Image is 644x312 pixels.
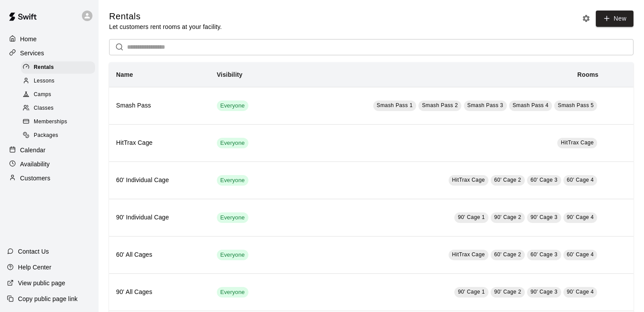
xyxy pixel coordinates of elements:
[7,158,92,171] a: Availability
[577,71,598,78] b: Rooms
[217,214,248,222] span: Everyone
[116,213,203,222] h6: 90' Individual Cage
[217,139,248,147] span: Everyone
[116,287,203,297] h6: 90' All Cages
[20,146,46,154] p: Calendar
[531,289,558,295] span: 90' Cage 3
[20,174,50,183] p: Customers
[7,47,92,60] a: Services
[7,143,92,157] a: Calendar
[7,172,92,185] a: Customers
[21,129,99,143] a: Packages
[531,214,558,220] span: 90' Cage 3
[34,131,58,140] span: Packages
[20,35,37,43] p: Home
[458,214,485,220] span: 90' Cage 1
[217,176,248,185] span: Everyone
[21,75,95,87] div: Lessons
[34,90,51,99] span: Camps
[567,177,594,183] span: 60' Cage 4
[422,102,458,108] span: Smash Pass 2
[21,61,95,74] div: Rentals
[20,160,50,169] p: Availability
[217,212,248,223] div: This service is visible to all of your customers
[21,88,99,102] a: Camps
[116,250,203,260] h6: 60' All Cages
[217,250,248,260] div: This service is visible to all of your customers
[567,251,594,258] span: 60' Cage 4
[217,175,248,186] div: This service is visible to all of your customers
[458,289,485,295] span: 90' Cage 1
[494,177,521,183] span: 60' Cage 2
[531,251,558,258] span: 60' Cage 3
[217,287,248,298] div: This service is visible to all of your customers
[531,177,558,183] span: 60' Cage 3
[116,138,203,148] h6: HitTrax Cage
[513,102,548,108] span: Smash Pass 4
[116,101,203,111] h6: Smash Pass
[494,214,521,220] span: 90' Cage 2
[452,177,485,183] span: HitTrax Cage
[7,32,92,46] a: Home
[116,71,133,78] b: Name
[20,49,44,57] p: Services
[21,102,95,115] div: Classes
[34,77,55,86] span: Lessons
[21,74,99,88] a: Lessons
[18,263,51,272] p: Help Center
[217,100,248,111] div: This service is visible to all of your customers
[109,11,222,22] h5: Rentals
[377,102,413,108] span: Smash Pass 1
[18,294,78,303] p: Copy public page link
[217,138,248,148] div: This service is visible to all of your customers
[21,89,95,101] div: Camps
[34,63,54,72] span: Rentals
[596,11,633,27] a: New
[18,279,65,287] p: View public page
[494,289,521,295] span: 90' Cage 2
[21,115,99,129] a: Memberships
[116,176,203,185] h6: 60' Individual Cage
[21,116,95,128] div: Memberships
[21,61,99,74] a: Rentals
[567,289,594,295] span: 90’ Cage 4
[34,104,53,113] span: Classes
[217,71,243,78] b: Visibility
[217,102,248,110] span: Everyone
[217,251,248,259] span: Everyone
[580,12,593,25] button: Rental settings
[109,22,222,31] p: Let customers rent rooms at your facility.
[18,247,49,256] p: Contact Us
[567,214,594,220] span: 90’ Cage 4
[467,102,503,108] span: Smash Pass 3
[21,102,99,115] a: Classes
[34,118,67,126] span: Memberships
[217,288,248,297] span: Everyone
[21,129,95,142] div: Packages
[561,140,594,146] span: HitTrax Cage
[452,251,485,258] span: HitTrax Cage
[558,102,594,108] span: Smash Pass 5
[494,251,521,258] span: 60' Cage 2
